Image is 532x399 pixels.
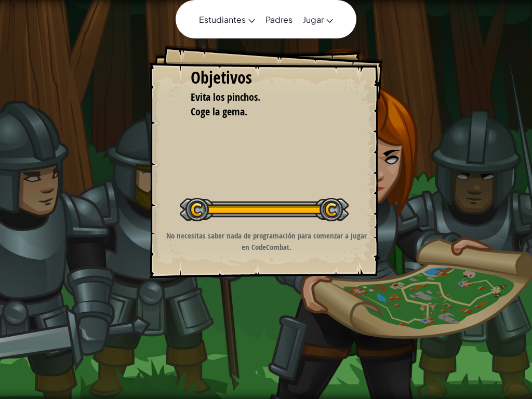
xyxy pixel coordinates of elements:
li: Evita los pinchos. [178,90,339,105]
a: Padres [260,5,298,33]
span: Evita los pinchos. [191,90,260,104]
span: Jugar [303,14,324,25]
div: Objetivos [191,66,341,90]
span: Coge la gema. [191,104,247,118]
p: No necesitas saber nada de programación para comenzar a jugar en CodeCombat. [162,230,370,252]
span: Estudiantes [199,14,246,25]
a: Estudiantes [194,5,260,33]
li: Coge la gema. [178,104,339,119]
a: Jugar [298,5,338,33]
